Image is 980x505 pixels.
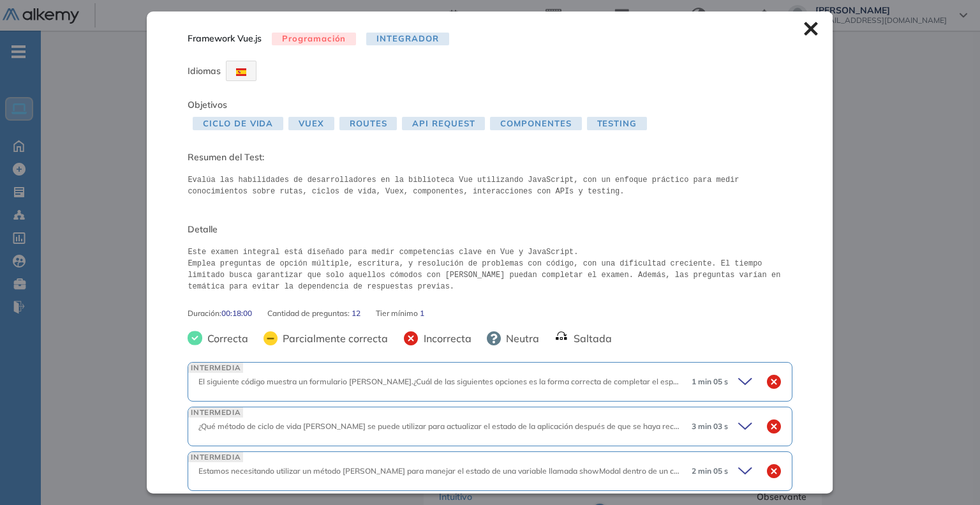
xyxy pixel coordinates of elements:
pre: Evalúa las habilidades de desarrolladores en la biblioteca Vue utilizando JavaScript, con un enfo... [188,174,792,197]
span: 12 [352,308,360,319]
span: Idiomas [188,65,221,77]
span: Incorrecta [419,331,471,346]
span: Ciclo de Vida [193,117,283,130]
span: Detalle [188,223,792,236]
span: Componentes [490,117,581,130]
span: INTERMEDIA [188,452,243,462]
span: Objetivos [188,99,227,110]
span: INTERMEDIA [188,363,243,372]
span: Resumen del Test: [188,151,792,164]
span: Tier mínimo [376,308,420,319]
span: Vuex [288,117,334,130]
span: Saltada [568,331,612,346]
span: Programación [272,33,356,46]
span: ¿Qué método de ciclo de vida [PERSON_NAME] se puede utilizar para actualizar el estado de la apli... [198,421,826,431]
span: Api Request [402,117,485,130]
span: 3 min 03 s [692,421,728,432]
span: Testing [587,117,647,130]
span: Framework Vue.js [188,32,262,45]
span: Correcta [202,331,248,346]
span: 00:18:00 [221,308,252,319]
span: Neutra [501,331,539,346]
span: 1 [420,308,424,319]
pre: Este examen integral está diseñado para medir competencias clave en Vue y JavaScript. Emplea preg... [188,246,792,292]
span: 2 min 05 s [692,465,728,477]
span: Duración : [188,308,221,319]
img: ESP [236,68,246,76]
span: Integrador [366,33,449,46]
span: INTERMEDIA [188,407,243,417]
span: 1 min 05 s [692,376,728,388]
span: Parcialmente correcta [278,331,388,346]
span: Cantidad de preguntas: [267,308,352,319]
span: Routes [339,117,397,130]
